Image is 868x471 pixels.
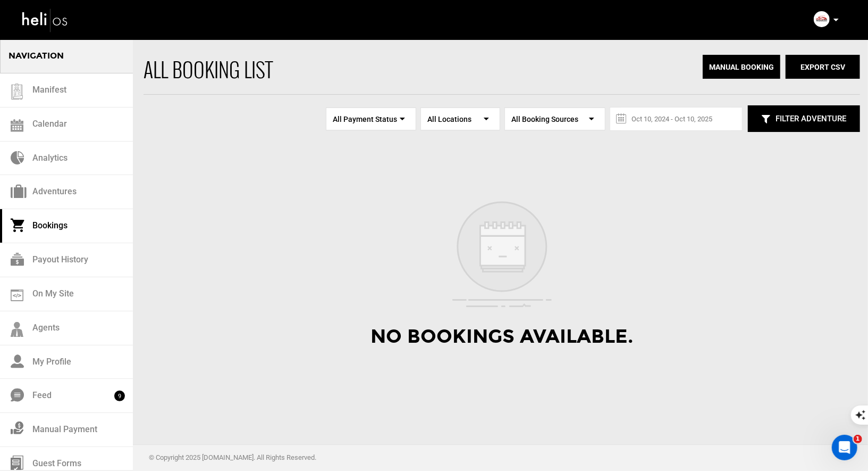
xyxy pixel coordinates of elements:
[832,435,857,460] iframe: Intercom live chat
[333,114,409,124] span: All Payment Status
[326,108,416,130] span: Select box activate
[748,105,860,132] button: Filter Adventure
[9,84,25,100] img: guest-list.svg
[703,55,780,79] button: Manual Booking
[11,290,23,301] img: on_my_site.svg
[452,201,552,307] img: empty cart
[144,55,645,84] div: All booking list
[504,108,605,130] span: Select box activate
[149,323,855,350] div: No Bookings Available.
[511,114,599,124] span: All Booking Sources
[786,55,860,79] button: Export CSV
[11,119,23,132] img: calendar.svg
[427,114,493,124] span: All locations
[11,322,23,337] img: agents-icon.svg
[420,108,500,130] span: Select box activate
[21,6,69,34] img: heli-logo
[114,391,125,401] span: 9
[621,108,731,130] input: Oct 10, 2024 - Oct 10, 2025
[814,11,830,27] img: img_f63f189c3556185939f40ae13d6fd395.png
